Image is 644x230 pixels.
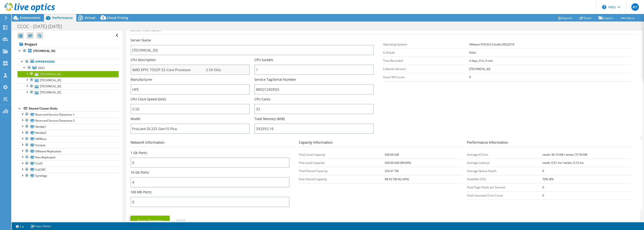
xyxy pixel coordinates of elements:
a: Nimble2 [18,130,119,136]
span: Cloud Pricing [107,15,128,20]
a: CalCMS [18,167,119,173]
b: 0 [542,185,544,189]
label: CPU Cores [254,97,271,102]
a: [TECHNICAL_ID] [18,77,119,83]
a: [TECHNICAL_ID] [18,83,119,89]
h3: Server Information [131,27,636,34]
a: Reserved-Service-Datastore-2 [18,117,119,124]
td: Free Local Capacity: [299,159,385,167]
span: Performance [52,15,73,20]
a: Non-Replicated [18,154,119,160]
a: 2 [13,223,27,229]
a: VMware-Replication [18,148,119,154]
a: Project [18,40,119,48]
a: Nimble1 [18,124,119,130]
label: CPU Sockets [254,58,273,62]
span: Virtual [84,15,95,20]
label: Service Tag/Serial Number [254,77,296,82]
a: [TECHNICAL_ID] [18,89,119,95]
b: 70% /8% [542,177,554,181]
td: Peak Page Faults per Second: [467,183,542,191]
label: 1 Gb Ports: [131,150,148,155]
a: Synology [18,173,119,179]
label: CPU Clock Speed (GHz) [131,97,166,102]
td: Total Local Capacity: [299,150,385,159]
h3: Performance Information [467,140,631,147]
h1: CCOC - [DATE]-[DATE] [15,24,69,29]
a: Reserved-Service-Datastore-1 [18,111,119,117]
a: [TECHNICAL_ID] [18,71,119,77]
a: Cancel [176,219,185,223]
b: VMware ESXi 8.0.3 build-24022510 [469,42,514,46]
td: Guest VM Count: [383,73,469,81]
a: [TECHNICAL_ID] [18,48,119,54]
a: Reports [554,14,576,22]
td: Is Virtual: [383,48,469,57]
a: Share [576,14,595,22]
td: Peak/Min CPU: [467,175,542,183]
span: AY [631,3,639,11]
b: 440.00 GiB [385,153,399,157]
label: Server Name [131,38,151,43]
div: Shared Cluster Disks [29,106,119,111]
span: Environment [20,15,40,20]
b: reads: 36.19 KiB / writes: 57.54 KiB [542,153,587,157]
label: Model [131,117,140,121]
b: 98.53 TiB (42.40%) [385,177,409,181]
a: Export [595,14,617,22]
td: Total Shared Capacity: [299,167,385,175]
a: Project Notes [27,223,54,229]
td: Operating System: [383,40,469,48]
a: Fortinet [18,142,119,148]
b: False [469,51,476,55]
a: Civil3 [18,161,119,167]
a: Save Changes [131,216,170,226]
svg: \n [602,5,606,9]
td: Time Recorded: [383,57,469,65]
a: Hypervisors [18,59,119,65]
b: 0 [542,169,544,173]
a: VMWare [18,136,119,142]
b: reads: 0.51 ms / writes: 0.13 ms [542,161,584,165]
span: DHCI [38,66,45,70]
td: Average Queue Depth: [467,167,542,175]
b: 4 days, 0 hr, 0 min [469,59,493,63]
b: [TECHNICAL_ID] [33,49,55,53]
b: 434.00 GiB (98.64%) [385,161,411,165]
label: Manufacturer [131,77,152,82]
td: Free Shared Capacity: [299,175,385,183]
td: Average IO Size: [467,150,542,159]
b: 232.41 TiB [385,169,399,173]
b: 9 [469,75,471,79]
label: 10 Gb Ports: [131,170,150,175]
h3: Network Information [131,140,294,147]
td: Peak Saturated Core Count: [467,191,542,200]
td: Collector Version: [383,65,469,73]
label: CPU Description [131,58,156,62]
h3: Capacity Information [299,140,462,147]
td: Average Latency: [467,159,542,167]
b: 0 [542,193,544,197]
a: DHCI [18,65,119,71]
label: 100 Mb Ports: [131,190,152,194]
b: [TECHNICAL_ID] [469,67,490,71]
label: Total Memory (MiB) [254,117,285,121]
a: More [616,14,638,22]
